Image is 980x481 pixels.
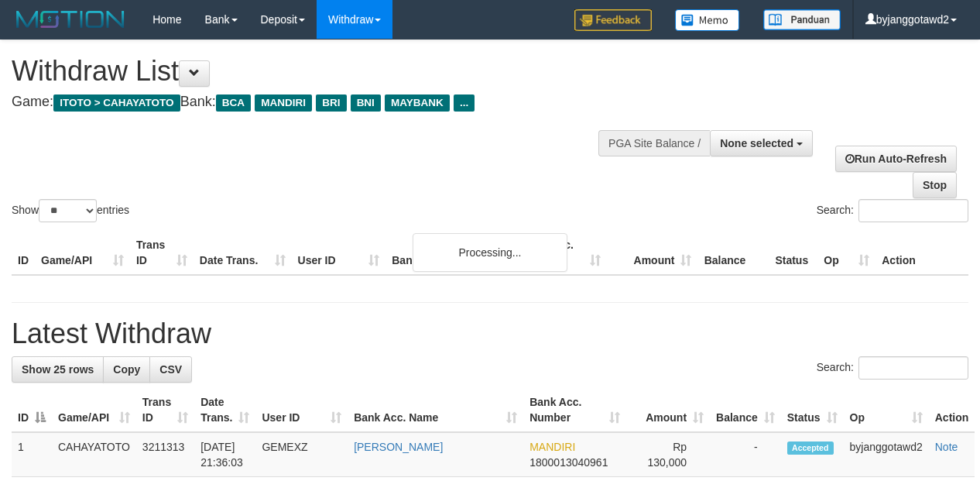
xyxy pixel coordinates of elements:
th: Status [769,231,817,275]
th: Bank Acc. Name [385,231,515,275]
div: Processing... [413,233,567,272]
input: Search: [858,199,968,222]
span: MAYBANK [385,94,450,112]
a: CSV [149,356,192,383]
th: Op [817,231,875,275]
th: Bank Acc. Number: activate to sort column ascending [523,388,626,432]
img: MOTION_logo.png [12,8,129,31]
th: Status: activate to sort column ascending [781,388,844,432]
a: Copy [103,356,150,383]
button: None selected [710,130,813,156]
span: Copy 1800013040961 to clipboard [529,456,608,469]
span: ITOTO > CAHAYATOTO [53,94,180,112]
th: Op: activate to sort column ascending [844,388,929,432]
span: BCA [216,94,251,112]
img: Feedback.jpg [574,9,652,31]
span: Accepted [787,441,834,455]
span: Copy [113,363,140,376]
a: Run Auto-Refresh [835,146,957,172]
a: Stop [913,172,957,198]
th: User ID [292,231,386,275]
span: MANDIRI [529,441,575,453]
th: Action [875,231,968,275]
span: BRI [316,94,346,112]
a: [PERSON_NAME] [354,441,443,453]
span: None selected [720,137,793,149]
th: ID [12,231,35,275]
label: Search: [817,356,968,380]
td: - [710,432,781,477]
th: Action [929,388,975,432]
div: PGA Site Balance / [598,130,710,156]
th: Date Trans.: activate to sort column ascending [194,388,255,432]
td: [DATE] 21:36:03 [194,432,255,477]
td: CAHAYATOTO [52,432,136,477]
th: Balance: activate to sort column ascending [710,388,781,432]
th: Bank Acc. Name: activate to sort column ascending [348,388,523,432]
span: ... [454,94,475,112]
th: Bank Acc. Number [516,231,607,275]
td: Rp 130,000 [626,432,710,477]
th: Trans ID [130,231,194,275]
th: Amount: activate to sort column ascending [626,388,710,432]
th: Game/API [35,231,130,275]
td: 1 [12,432,52,477]
img: Button%20Memo.svg [675,9,740,31]
select: Showentries [39,199,97,222]
h1: Withdraw List [12,56,638,87]
th: Game/API: activate to sort column ascending [52,388,136,432]
input: Search: [858,356,968,380]
label: Search: [817,199,968,222]
th: Date Trans. [194,231,292,275]
img: panduan.png [763,9,841,30]
th: ID: activate to sort column descending [12,388,52,432]
label: Show entries [12,199,129,222]
th: Amount [607,231,698,275]
td: 3211313 [136,432,194,477]
a: Show 25 rows [12,356,104,383]
td: GEMEXZ [255,432,348,477]
th: Balance [697,231,769,275]
span: MANDIRI [255,94,312,112]
span: Show 25 rows [22,363,94,376]
span: BNI [351,94,381,112]
a: Note [935,441,958,453]
h1: Latest Withdraw [12,318,968,349]
th: User ID: activate to sort column ascending [255,388,348,432]
td: byjanggotawd2 [844,432,929,477]
h4: Game: Bank: [12,94,638,110]
span: CSV [159,363,182,376]
th: Trans ID: activate to sort column ascending [136,388,194,432]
